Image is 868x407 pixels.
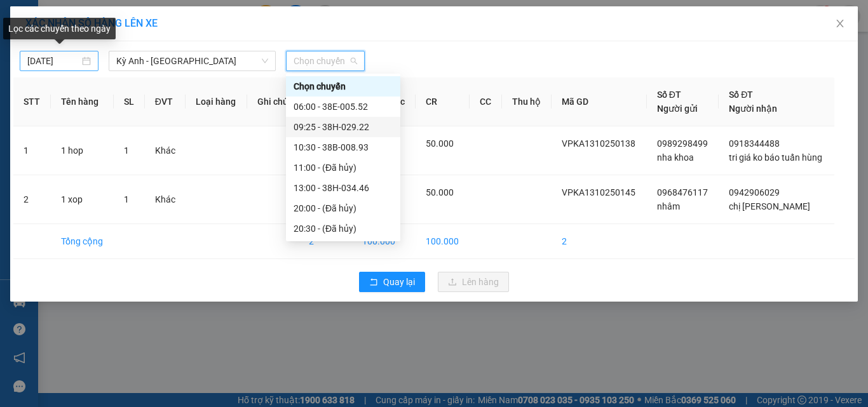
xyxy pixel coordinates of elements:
[145,126,186,175] td: Khác
[261,57,269,65] span: down
[294,120,393,134] div: 09:25 - 38H-029.22
[822,6,858,42] button: Close
[438,272,509,292] button: uploadLên hàng
[13,77,51,126] th: STT
[352,224,416,259] td: 100.000
[25,17,158,29] span: XÁC NHẬN SỐ HÀNG LÊN XE
[729,90,753,100] span: Số ĐT
[286,76,400,97] div: Chọn chuyến
[426,138,454,149] span: 50.000
[552,77,647,126] th: Mã GD
[124,145,129,156] span: 1
[294,140,393,154] div: 10:30 - 38B-008.93
[562,187,635,197] span: VPKA1310250145
[145,175,186,224] td: Khác
[116,51,268,70] span: Kỳ Anh - Hà Nội
[729,103,777,114] span: Người nhận
[657,201,680,211] span: nhâm
[369,277,378,288] span: rollback
[416,224,470,259] td: 100.000
[562,138,635,149] span: VPKA1310250138
[294,79,393,93] div: Chọn chuyến
[383,275,415,289] span: Quay lại
[124,194,129,204] span: 1
[51,224,114,259] td: Tổng cộng
[247,77,299,126] th: Ghi chú
[502,77,552,126] th: Thu hộ
[6,94,140,112] li: In ngày: 08:57 14/10
[51,126,114,175] td: 1 hop
[729,187,780,197] span: 0942906029
[51,175,114,224] td: 1 xop
[426,187,454,197] span: 50.000
[416,77,470,126] th: CR
[27,54,79,68] input: 14/10/2025
[657,138,708,149] span: 0989298499
[359,272,425,292] button: rollbackQuay lại
[299,224,352,259] td: 2
[294,100,393,114] div: 06:00 - 38E-005.52
[3,18,116,39] div: Lọc các chuyến theo ngày
[657,152,694,163] span: nha khoa
[114,77,145,126] th: SL
[835,18,845,29] span: close
[186,77,247,126] th: Loại hàng
[294,201,393,215] div: 20:00 - (Đã hủy)
[657,187,708,197] span: 0968476117
[13,175,51,224] td: 2
[294,161,393,175] div: 11:00 - (Đã hủy)
[729,138,780,149] span: 0918344488
[6,76,140,94] li: [PERSON_NAME]
[294,181,393,195] div: 13:00 - 38H-034.46
[657,90,681,100] span: Số ĐT
[145,77,186,126] th: ĐVT
[657,103,698,114] span: Người gửi
[729,152,822,163] span: tri giá ko báo tuấn hùng
[13,126,51,175] td: 1
[470,77,502,126] th: CC
[51,77,114,126] th: Tên hàng
[294,222,393,236] div: 20:30 - (Đã hủy)
[294,51,357,70] span: Chọn chuyến
[552,224,647,259] td: 2
[729,201,810,211] span: chị [PERSON_NAME]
